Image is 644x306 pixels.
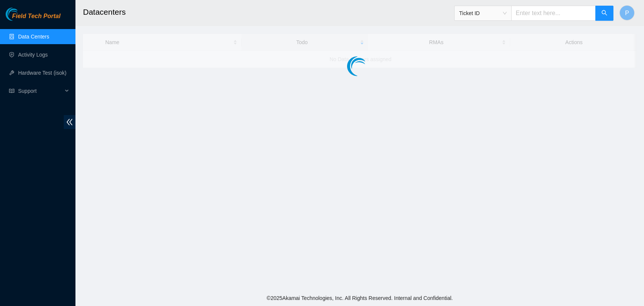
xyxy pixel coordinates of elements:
span: Ticket ID [459,8,507,19]
span: Field Tech Portal [12,13,60,20]
span: search [601,10,607,17]
a: Activity Logs [18,52,48,58]
button: search [595,6,613,21]
footer: © 2025 Akamai Technologies, Inc. All Rights Reserved. Internal and Confidential. [75,290,644,306]
button: P [619,5,635,20]
span: P [625,8,629,18]
input: Enter text here... [511,6,596,21]
span: Support [18,83,63,98]
span: read [9,88,14,94]
span: double-left [64,115,75,129]
a: Akamai TechnologiesField Tech Portal [6,14,60,23]
a: Data Centers [18,34,49,40]
a: Hardware Test (isok) [18,70,66,76]
img: Akamai Technologies [6,8,38,21]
